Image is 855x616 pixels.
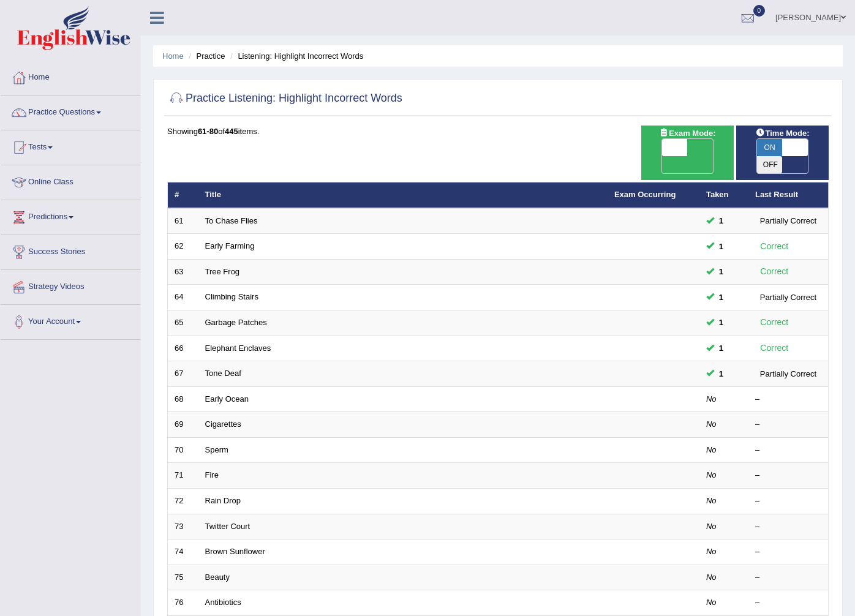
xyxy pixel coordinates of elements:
[757,139,783,156] span: ON
[755,367,821,380] div: Partially Correct
[227,50,363,62] li: Listening: Highlight Incorrect Words
[706,394,717,404] em: No
[654,127,720,140] span: Exam Mode:
[750,127,814,140] span: Time Mode:
[186,50,225,62] li: Practice
[205,573,230,582] a: Beauty
[755,445,821,456] div: –
[205,344,271,353] a: Elephant Enclaves
[714,342,728,355] span: You can still take this question
[162,51,184,61] a: Home
[1,270,140,301] a: Strategy Videos
[205,598,241,607] a: Antibiotics
[755,214,821,227] div: Partially Correct
[714,367,728,380] span: You can still take this question
[198,182,608,208] th: Title
[755,341,794,355] div: Correct
[198,127,218,136] b: 61-80
[755,265,794,279] div: Correct
[168,514,198,539] td: 73
[168,336,198,361] td: 66
[205,241,255,250] a: Early Farming
[706,598,717,607] em: No
[706,573,717,582] em: No
[205,547,265,556] a: Brown Sunflower
[1,235,140,266] a: Success Stories
[205,445,228,454] a: Sperm
[757,156,783,173] span: OFF
[714,240,728,253] span: You can still take this question
[1,61,140,91] a: Home
[225,127,238,136] b: 445
[699,182,748,208] th: Taken
[168,463,198,489] td: 71
[205,369,241,378] a: Tone Deaf
[755,521,821,533] div: –
[1,305,140,336] a: Your Account
[714,291,728,304] span: You can still take this question
[205,419,241,429] a: Cigarettes
[755,291,821,304] div: Partially Correct
[706,522,717,531] em: No
[1,130,140,161] a: Tests
[167,126,829,137] div: Showing of items.
[168,539,198,565] td: 74
[755,315,794,329] div: Correct
[168,488,198,514] td: 72
[714,265,728,278] span: You can still take this question
[168,565,198,590] td: 75
[706,496,717,505] em: No
[714,316,728,329] span: You can still take this question
[205,292,258,301] a: Climbing Stairs
[755,546,821,558] div: –
[167,89,402,108] h2: Practice Listening: Highlight Incorrect Words
[755,419,821,430] div: –
[168,182,198,208] th: #
[641,126,734,180] div: Show exams occurring in exams
[1,165,140,196] a: Online Class
[755,394,821,405] div: –
[748,182,829,208] th: Last Result
[755,597,821,609] div: –
[706,419,717,429] em: No
[168,437,198,463] td: 70
[755,470,821,481] div: –
[168,590,198,616] td: 76
[205,216,258,225] a: To Chase Flies
[753,5,766,17] span: 0
[205,318,267,327] a: Garbage Patches
[205,267,240,276] a: Tree Frog
[168,285,198,310] td: 64
[706,547,717,556] em: No
[168,208,198,234] td: 61
[205,394,249,404] a: Early Ocean
[205,470,219,479] a: Fire
[755,495,821,507] div: –
[714,214,728,227] span: You can still take this question
[168,310,198,336] td: 65
[168,412,198,438] td: 69
[168,361,198,387] td: 67
[205,522,250,531] a: Twitter Court
[168,259,198,285] td: 63
[614,190,676,199] a: Exam Occurring
[706,470,717,479] em: No
[1,96,140,126] a: Practice Questions
[755,239,794,254] div: Correct
[168,386,198,412] td: 68
[706,445,717,454] em: No
[168,234,198,260] td: 62
[205,496,241,505] a: Rain Drop
[1,200,140,231] a: Predictions
[755,572,821,584] div: –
